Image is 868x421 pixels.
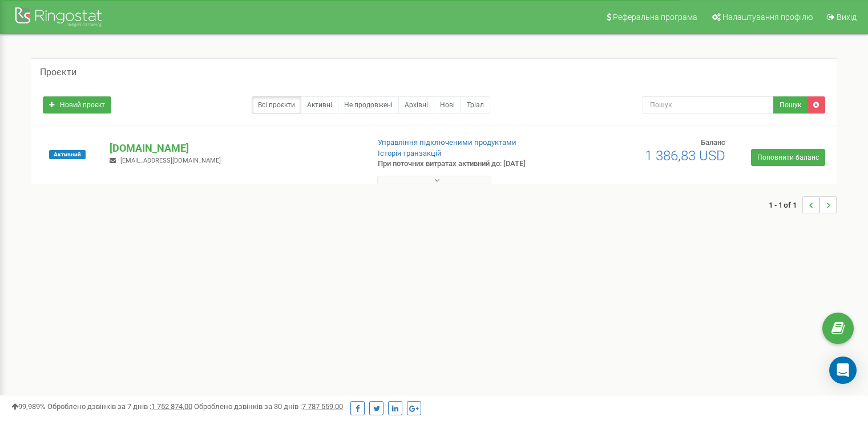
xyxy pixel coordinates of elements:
span: [EMAIL_ADDRESS][DOMAIN_NAME] [120,157,221,164]
a: Новий проєкт [43,96,111,114]
span: 99,989% [11,402,46,411]
a: Всі проєкти [252,96,301,114]
span: 1 386,83 USD [645,148,725,164]
span: Налаштування профілю [722,13,813,22]
a: Історія транзакцій [378,149,442,157]
span: Активний [49,150,86,159]
a: Активні [301,96,338,114]
a: Не продовжені [338,96,399,114]
div: Open Intercom Messenger [829,357,857,384]
a: Нові [434,96,461,114]
u: 7 787 559,00 [302,402,343,411]
span: Вихід [837,13,857,22]
a: Поповнити баланс [751,149,825,166]
span: Оброблено дзвінків за 30 днів : [194,402,343,411]
nav: ... [769,185,837,225]
span: Оброблено дзвінків за 7 днів : [47,402,192,411]
button: Пошук [773,96,808,114]
span: Баланс [701,138,725,147]
span: Реферальна програма [613,13,697,22]
span: 1 - 1 of 1 [769,196,802,213]
u: 1 752 874,00 [151,402,192,411]
p: При поточних витратах активний до: [DATE] [378,159,560,169]
p: [DOMAIN_NAME] [110,141,359,156]
input: Пошук [643,96,774,114]
a: Тріал [461,96,490,114]
a: Управління підключеними продуктами [378,138,516,147]
a: Архівні [398,96,434,114]
h5: Проєкти [40,67,76,78]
